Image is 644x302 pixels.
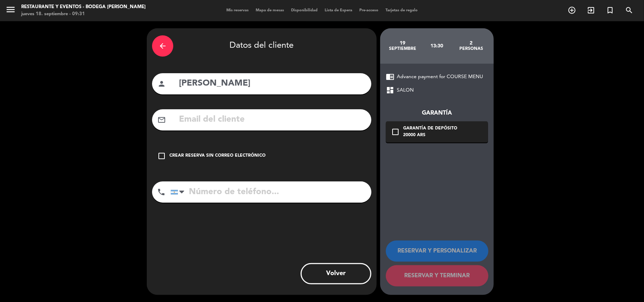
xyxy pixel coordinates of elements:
div: 13:30 [420,34,454,58]
input: Nombre del cliente [178,76,366,91]
div: Garantía de depósito [403,125,457,132]
div: 19 [385,40,420,46]
span: Tarjetas de regalo [382,8,421,12]
div: Datos del cliente [152,34,371,58]
i: mail_outline [157,116,166,124]
i: arrow_back [158,42,167,50]
i: turned_in_not [606,6,614,14]
div: Argentina: +54 [171,182,187,202]
i: check_box_outline_blank [391,128,400,136]
button: RESERVAR Y PERSONALIZAR [386,240,488,262]
div: jueves 18. septiembre - 09:31 [21,11,146,18]
i: phone [157,188,166,196]
input: Email del cliente [178,112,366,127]
input: Número de teléfono... [170,181,371,203]
div: personas [454,46,488,52]
div: 20000 ARS [403,132,457,139]
i: add_circle_outline [568,6,576,14]
button: menu [5,4,16,17]
div: Restaurante y Eventos - Bodega [PERSON_NAME] [21,4,146,11]
i: search [625,6,633,14]
span: dashboard [386,86,394,94]
i: check_box_outline_blank [157,152,166,160]
span: Mis reservas [223,8,252,12]
button: Volver [301,263,371,284]
span: Disponibilidad [288,8,321,12]
div: Crear reserva sin correo electrónico [169,152,266,159]
i: menu [5,4,16,15]
span: Lista de Espera [321,8,356,12]
button: RESERVAR Y TERMINAR [386,265,488,286]
i: exit_to_app [587,6,595,14]
span: chrome_reader_mode [386,72,394,81]
div: Garantía [386,109,488,118]
span: Pre-acceso [356,8,382,12]
div: 2 [454,40,488,46]
span: Mapa de mesas [252,8,288,12]
div: septiembre [385,46,420,52]
i: person [157,80,166,88]
span: SALON [397,86,414,94]
span: Advance payment for COURSE MENU [397,73,483,81]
